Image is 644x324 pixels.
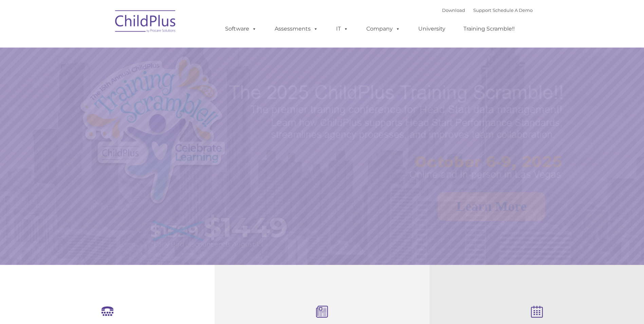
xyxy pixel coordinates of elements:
[360,22,407,36] a: Company
[473,7,491,13] a: Support
[112,5,180,39] img: ChildPlus by Procare Solutions
[329,22,355,36] a: IT
[438,192,545,221] a: Learn More
[411,22,452,36] a: University
[457,22,521,36] a: Training Scramble!!
[218,22,263,36] a: Software
[493,7,533,13] a: Schedule A Demo
[268,22,325,36] a: Assessments
[442,7,465,13] a: Download
[442,7,533,13] font: |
